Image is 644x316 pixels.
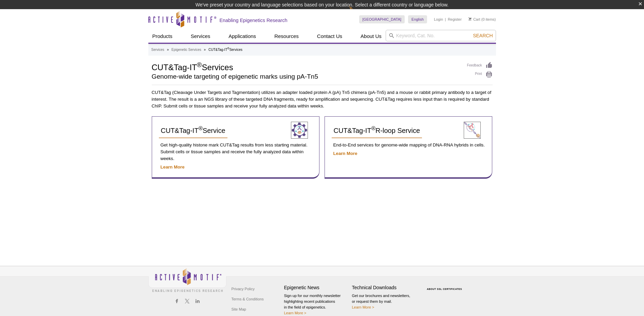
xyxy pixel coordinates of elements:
h4: Technical Downloads [352,285,417,291]
img: Active Motif, [148,266,226,294]
li: » [167,48,169,52]
a: Resources [270,30,303,43]
a: Services [187,30,215,43]
a: Print [467,71,493,78]
a: Learn More > [352,305,374,309]
h2: Genome-wide targeting of epigenetic marks using pA-Tn5 [152,74,460,80]
a: Login [434,17,443,22]
a: Applications [224,30,260,43]
a: Terms & Conditions [230,294,265,304]
a: Contact Us [313,30,346,43]
a: CUT&Tag-IT®Service [159,123,227,138]
img: CUT&Tag-IT® Service [464,122,481,139]
a: CUT&Tag-IT®R-loop Service [332,123,422,138]
li: | [445,15,446,23]
sup: ® [227,46,229,50]
sup: ® [371,125,375,132]
img: Change Here [349,5,367,21]
a: Products [148,30,177,43]
p: End-to-End services for genome-wide mapping of DNA-RNA hybrids in cells. [332,142,485,149]
li: (0 items) [468,15,496,23]
span: Search [473,33,493,38]
sup: ® [199,125,203,132]
a: Learn More > [284,311,307,315]
span: CUT&Tag-IT R-loop Service [334,127,420,134]
a: Register [448,17,462,22]
li: » [204,48,206,52]
input: Keyword, Cat. No. [386,30,496,41]
a: Cart [468,17,480,22]
span: CUT&Tag-IT Service [161,127,225,134]
a: Epigenetic Services [171,47,201,53]
h4: Epigenetic News [284,285,349,291]
a: Services [151,47,164,53]
a: English [408,15,427,23]
button: Search [471,33,495,39]
a: Privacy Policy [230,284,256,294]
h1: CUT&Tag-IT Services [152,62,460,72]
a: Learn More [161,164,185,170]
sup: ® [197,61,202,68]
a: [GEOGRAPHIC_DATA] [359,15,405,23]
h2: Enabling Epigenetics Research [220,17,288,23]
p: Get high-quality histone mark CUT&Tag results from less starting material. Submit cells or tissue... [159,142,312,162]
a: About Us [356,30,386,43]
li: CUT&Tag-IT Services [208,48,242,52]
a: Feedback [467,62,493,69]
a: Site Map [230,304,248,314]
a: Learn More [333,151,357,156]
img: CUT&Tag-IT® Service [291,122,308,139]
img: Your Cart [468,17,472,21]
p: Sign up for our monthly newsletter highlighting recent publications in the field of epigenetics. [284,293,349,316]
a: ABOUT SSL CERTIFICATES [427,288,462,290]
p: CUT&Tag (Cleavage Under Targets and Tagmentation) utilizes an adapter loaded protein A (pA) Tn5 c... [152,89,493,110]
table: Click to Verify - This site chose Symantec SSL for secure e-commerce and confidential communicati... [420,278,471,293]
p: Get our brochures and newsletters, or request them by mail. [352,293,417,310]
